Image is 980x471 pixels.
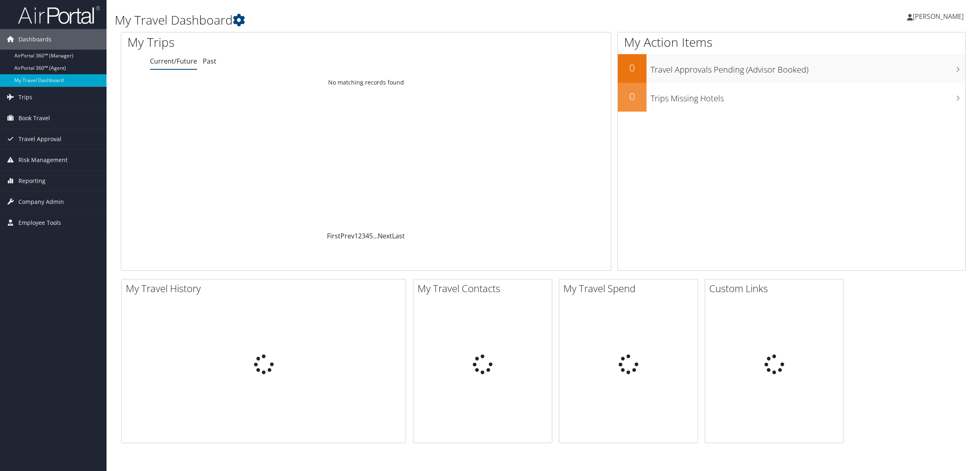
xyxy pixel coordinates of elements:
[127,34,401,51] h1: My Trips
[327,231,340,240] a: First
[203,57,216,66] a: Past
[651,60,965,75] h3: Travel Approvals Pending (Advisor Booked)
[18,5,100,25] img: airportal-logo.png
[150,57,197,66] a: Current/Future
[18,87,32,107] span: Trips
[417,281,552,295] h2: My Travel Contacts
[121,75,611,90] td: No matching records found
[365,231,369,240] a: 4
[618,61,647,75] h2: 0
[340,231,354,240] a: Prev
[907,4,972,29] a: [PERSON_NAME]
[651,89,965,104] h3: Trips Missing Hotels
[373,231,378,240] span: …
[18,171,45,191] span: Reporting
[378,231,392,240] a: Next
[618,54,965,83] a: 0Travel Approvals Pending (Advisor Booked)
[392,231,405,240] a: Last
[618,83,965,112] a: 0Trips Missing Hotels
[362,231,365,240] a: 3
[354,231,358,240] a: 1
[18,150,68,170] span: Risk Management
[18,129,61,149] span: Travel Approval
[18,192,64,212] span: Company Admin
[618,34,965,51] h1: My Action Items
[709,281,844,295] h2: Custom Links
[369,231,373,240] a: 5
[18,108,50,128] span: Book Travel
[358,231,362,240] a: 2
[618,89,647,103] h2: 0
[115,11,686,29] h1: My Travel Dashboard
[913,12,964,21] span: [PERSON_NAME]
[126,281,406,295] h2: My Travel History
[18,29,52,50] span: Dashboards
[563,281,698,295] h2: My Travel Spend
[18,213,61,233] span: Employee Tools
